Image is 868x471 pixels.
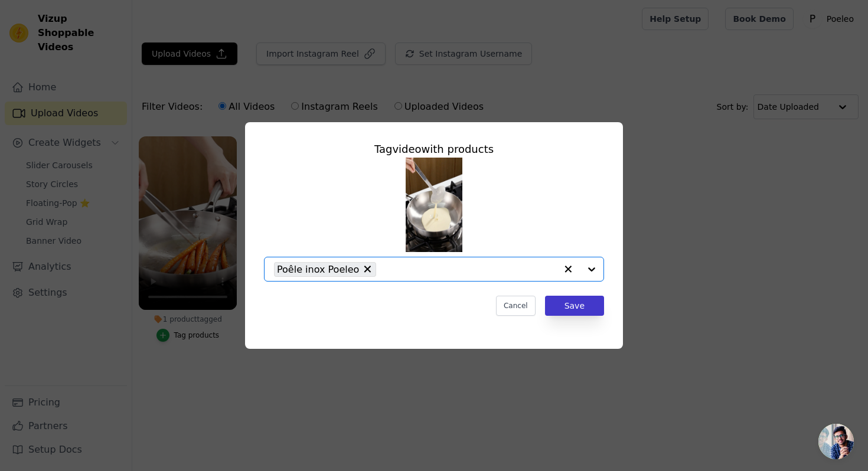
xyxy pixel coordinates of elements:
a: Open chat [818,424,854,459]
button: Save [545,296,604,316]
span: Poêle inox Poeleo [277,262,359,277]
img: tn-df3eae174876456f932f6ffd371140f9.png [406,158,462,252]
button: Cancel [496,296,536,316]
div: Tag video with products [264,141,604,158]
